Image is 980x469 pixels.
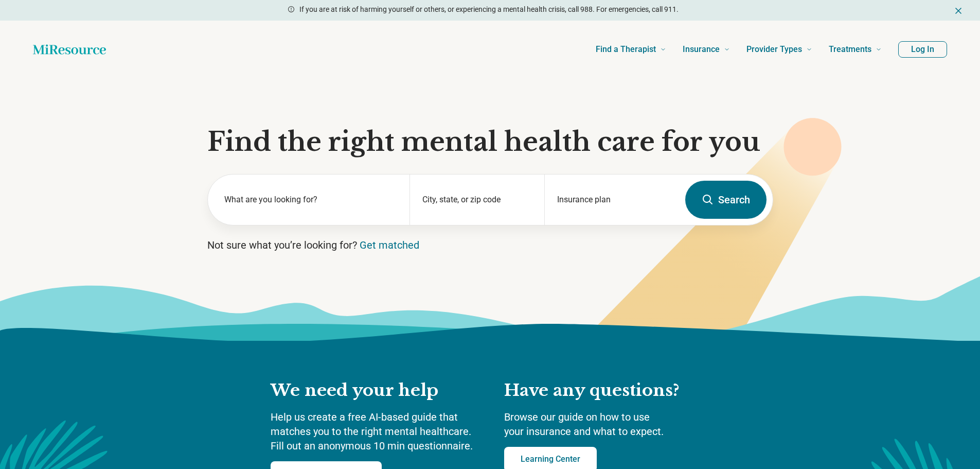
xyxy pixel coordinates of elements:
[683,42,720,57] span: Insurance
[207,238,773,252] p: Not sure what you’re looking for?
[953,4,964,16] button: Dismiss
[746,29,812,70] a: Provider Types
[33,39,106,60] a: Home page
[271,380,484,402] h2: We need your help
[207,127,773,158] h1: Find the right mental health care for you
[829,29,882,70] a: Treatments
[596,29,666,70] a: Find a Therapist
[360,239,419,251] a: Get matched
[829,42,871,57] span: Treatments
[683,29,730,70] a: Insurance
[224,194,398,206] label: What are you looking for?
[271,410,484,453] p: Help us create a free AI-based guide that matches you to the right mental healthcare. Fill out an...
[746,42,802,57] span: Provider Types
[299,4,679,15] p: If you are at risk of harming yourself or others, or experiencing a mental health crisis, call 98...
[685,181,767,219] button: Search
[898,41,947,58] button: Log In
[504,380,710,402] h2: Have any questions?
[596,42,656,57] span: Find a Therapist
[504,410,710,439] p: Browse our guide on how to use your insurance and what to expect.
